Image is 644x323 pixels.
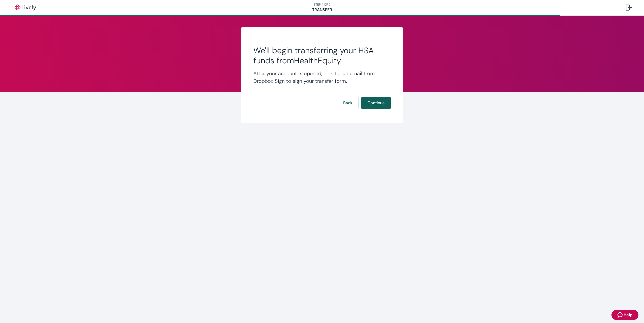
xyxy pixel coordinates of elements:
svg: Zendesk support icon [618,312,624,318]
button: Zendesk support iconHelp [611,310,638,320]
button: Continue [361,97,391,109]
span: Help [624,312,632,318]
img: Lively [11,5,39,11]
h4: After your account is opened, look for an email from Dropbox Sign to sign your transfer form. [253,70,391,85]
button: Log out [622,2,636,14]
button: Back [337,97,358,109]
h2: We'll begin transferring your HSA funds from HealthEquity [253,45,391,66]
